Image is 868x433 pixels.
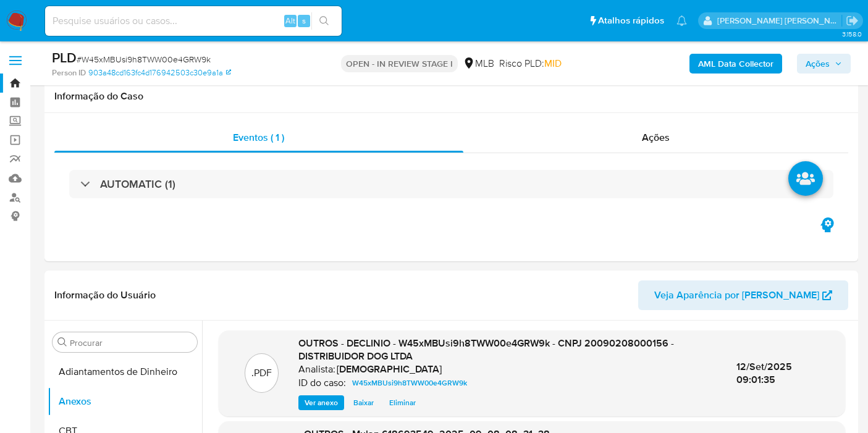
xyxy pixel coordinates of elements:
[797,54,851,74] button: Ações
[100,177,175,191] h3: AUTOMATIC (1)
[654,280,819,310] span: Veja Aparência por [PERSON_NAME]
[298,395,344,410] button: Ver anexo
[698,54,773,74] b: AML Data Collector
[353,397,374,409] span: Baixar
[347,395,380,410] button: Baixar
[298,377,346,389] p: ID do caso:
[69,170,833,198] div: AUTOMATIC (1)
[298,363,335,376] p: Analista:
[88,67,231,78] a: 903a48cd163fc4d176942503c30e9a1a
[341,55,458,72] p: OPEN - IN REVIEW STAGE I
[57,337,67,347] button: Procurar
[233,130,284,145] span: Eventos ( 1 )
[638,280,848,310] button: Veja Aparência por [PERSON_NAME]
[77,53,211,65] span: # W45xMBUsi9h8TWW00e4GRW9k
[598,14,664,27] span: Atalhos rápidos
[499,57,562,70] span: Risco PLD:
[463,57,494,70] div: MLB
[54,90,848,103] h1: Informação do Caso
[544,56,562,70] span: MID
[689,54,782,74] button: AML Data Collector
[383,395,422,410] button: Eliminar
[352,376,467,390] span: W45xMBUsi9h8TWW00e4GRW9k
[251,366,272,380] p: .PDF
[347,376,472,390] a: W45xMBUsi9h8TWW00e4GRW9k
[52,48,77,67] b: PLD
[54,289,156,301] h1: Informação do Usuário
[736,359,792,387] span: 12/Set/2025 09:01:35
[285,15,295,27] span: Alt
[806,54,830,74] span: Ações
[642,130,670,145] span: Ações
[389,397,416,409] span: Eliminar
[302,15,306,27] span: s
[52,67,86,78] b: Person ID
[846,14,859,27] a: Sair
[45,13,342,29] input: Pesquise usuários ou casos...
[48,357,202,387] button: Adiantamentos de Dinheiro
[305,397,338,409] span: Ver anexo
[717,15,842,27] p: igor.silva@mercadolivre.com
[298,336,674,364] span: OUTROS - DECLINIO - W45xMBUsi9h8TWW00e4GRW9k - CNPJ 20090208000156 - DISTRIBUIDOR DOG LTDA
[676,15,687,26] a: Notificações
[337,363,442,376] h6: [DEMOGRAPHIC_DATA]
[70,337,192,348] input: Procurar
[311,12,337,30] button: search-icon
[48,387,202,416] button: Anexos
